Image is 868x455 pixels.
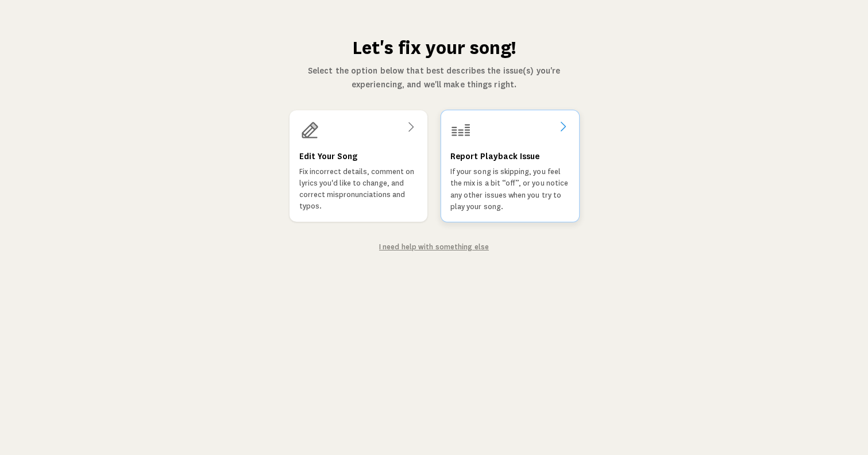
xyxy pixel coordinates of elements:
[299,166,418,212] p: Fix incorrect details, comment on lyrics you'd like to change, and correct mispronunciations and ...
[441,110,579,222] a: Report Playback IssueIf your song is skipping, you feel the mix is a bit “off”, or you notice any...
[290,110,427,222] a: Edit Your SongFix incorrect details, comment on lyrics you'd like to change, and correct mispronu...
[288,37,580,60] h1: Let's fix your song!
[288,64,580,92] p: Select the option below that best describes the issue(s) you're experiencing, and we'll make thin...
[450,166,569,213] p: If your song is skipping, you feel the mix is a bit “off”, or you notice any other issues when yo...
[299,150,357,164] h3: Edit Your Song
[450,150,539,164] h3: Report Playback Issue
[379,242,489,252] a: I need help with something else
